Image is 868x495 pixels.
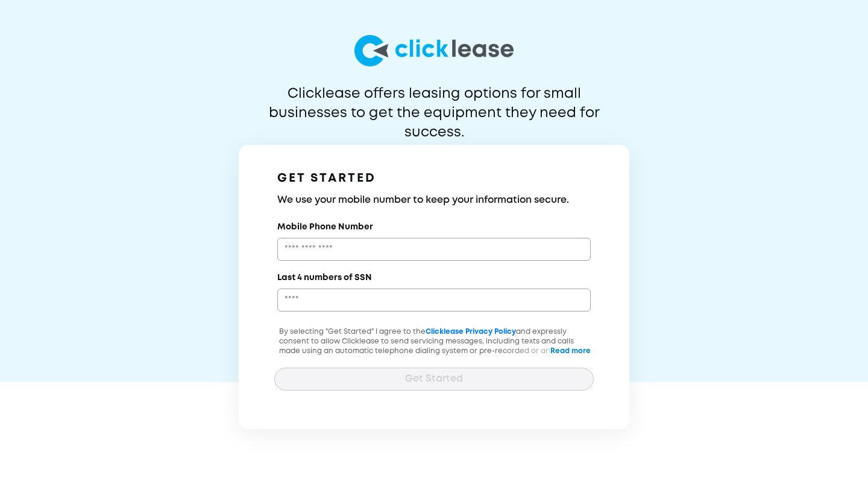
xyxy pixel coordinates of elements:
h1: GET STARTED [277,169,591,188]
img: logo-larg [354,35,514,66]
button: Get Started [274,368,594,391]
p: Clicklease offers leasing options for small businesses to get the equipment they need for success. [239,85,629,123]
a: Clicklease Privacy Policy [426,328,516,335]
p: By selecting "Get Started" I agree to the and expressly consent to allow Clicklease to send servi... [274,327,594,385]
label: Last 4 numbers of SSN [277,272,372,284]
label: Mobile Phone Number [277,221,373,233]
h3: We use your mobile number to keep your information secure. [277,193,591,208]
